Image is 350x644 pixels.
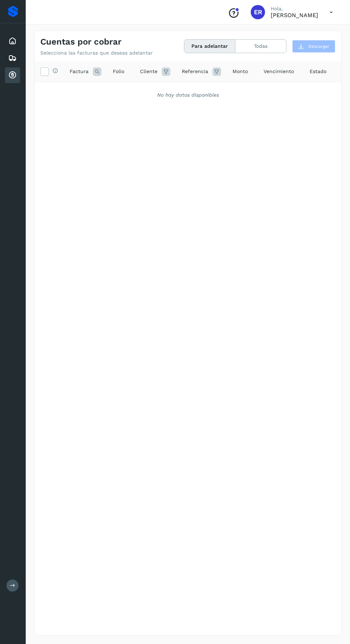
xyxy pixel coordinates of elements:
[292,40,335,53] button: Descargar
[310,68,326,75] span: Estado
[5,33,20,49] div: Inicio
[264,68,294,75] span: Vencimiento
[113,68,124,75] span: Folio
[40,37,121,47] h4: Cuentas por cobrar
[232,68,248,75] span: Monto
[70,68,89,75] span: Factura
[182,68,208,75] span: Referencia
[40,50,153,56] p: Selecciona las facturas que deseas adelantar
[184,40,235,53] button: Para adelantar
[5,67,20,83] div: Cuentas por cobrar
[235,40,286,53] button: Todas
[271,12,318,19] p: Eduardo Reyes González
[5,50,20,66] div: Embarques
[44,91,332,99] div: No hay datos disponibles
[271,6,318,12] p: Hola,
[308,43,329,50] span: Descargar
[140,68,157,75] span: Cliente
